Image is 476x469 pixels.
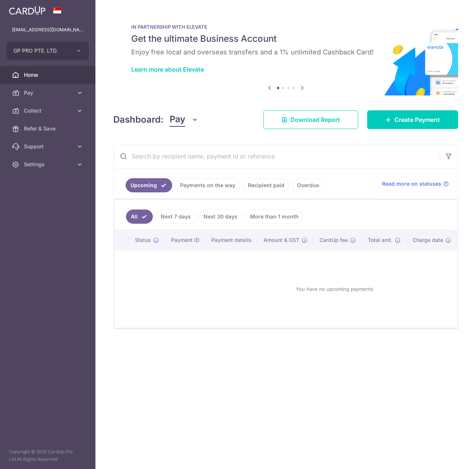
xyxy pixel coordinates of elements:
span: Refer & Save [24,125,73,132]
h5: Get the ultimate Business Account [131,33,440,45]
span: Home [24,71,73,79]
span: Status [135,236,151,244]
span: Read more on statuses [382,180,441,188]
button: GP PRO PTE. LTD. [7,42,89,60]
button: Pay [170,113,198,127]
a: Payments on the way [175,178,240,192]
span: Amount & GST [264,236,299,244]
a: More than 1 month [245,210,303,224]
span: Charge date [413,236,443,244]
a: Next 7 days [156,210,196,224]
h4: Dashboard: [113,113,164,126]
span: Settings [24,161,73,168]
span: CardUp fee [319,236,348,244]
p: IN PARTNERSHIP WITH ELEVATE [131,24,440,30]
a: Learn more about Elevate [131,66,204,73]
a: All [126,210,153,224]
span: Create Payment [394,115,440,124]
span: Download Report [290,115,340,124]
img: CardUp [9,6,45,15]
a: Read more on statuses [382,180,449,188]
a: Upcoming [126,178,172,192]
a: Recipient paid [243,178,289,192]
a: Create Payment [367,110,458,129]
input: Search by recipient name, payment id or reference [114,144,440,168]
a: Next 30 days [199,210,242,224]
span: Pay [170,113,185,127]
span: GP PRO PTE. LTD. [13,47,69,54]
a: Overdue [292,178,324,192]
span: Total amt. [368,236,393,244]
th: Payment details [205,230,258,250]
span: Support [24,143,73,150]
h6: Enjoy free local and overseas transfers and a 1% unlimited Cashback Card! [131,48,440,57]
span: Collect [24,107,73,114]
a: Download Report [263,110,358,129]
p: [EMAIL_ADDRESS][DOMAIN_NAME] [12,26,83,34]
span: Pay [24,89,73,97]
img: Renovation banner [113,12,458,95]
th: Payment ID [165,230,205,250]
